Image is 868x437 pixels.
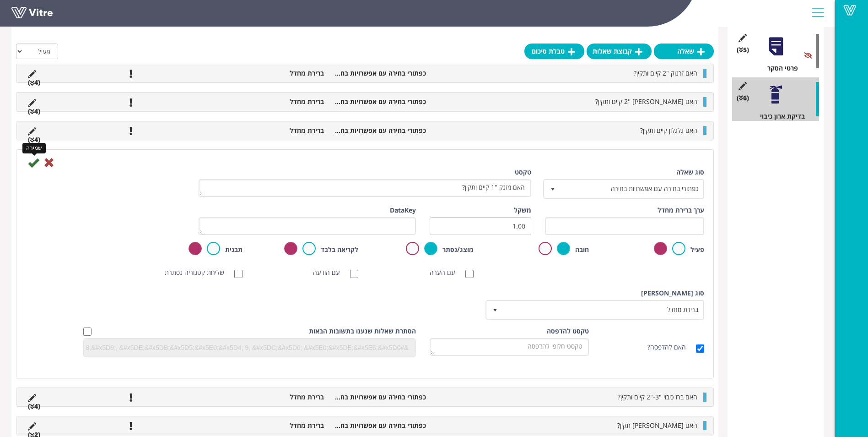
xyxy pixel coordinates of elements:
label: חובה [575,245,589,254]
li: ברירת מחדל [227,126,329,135]
li: (4 ) [23,78,45,87]
label: האם להדפסה? [647,343,695,352]
label: סוג [PERSON_NAME] [641,289,704,298]
li: כפתורי בחירה עם אפשרויות בחירה [329,126,430,135]
span: האם גלגלון קיים ותקין? [640,126,697,135]
li: ברירת מחדל [227,69,329,78]
div: שמירה [22,143,46,153]
label: טקסט [515,168,531,177]
input: האם להדפסה? [696,344,704,353]
span: select [545,180,561,197]
span: select [487,301,503,318]
label: סוג שאלה [676,168,704,177]
a: שאלה [654,44,714,59]
input: &#x5DC;&#x5D3;&#x5D5;&#x5D2;&#x5DE;&#x5D4;: &#x5DC;&#x5D0; &#x5E8;&#x5DC;&#x5D5;&#x5D5;&#x5E0;&#x... [84,341,411,355]
label: עם הערה [430,268,464,277]
label: מוצג/נסתר [442,245,474,254]
span: האם [PERSON_NAME] ''2 קיים ותקין? [595,97,697,106]
label: פעיל [690,245,704,254]
a: קבוצת שאלות [587,44,652,59]
textarea: האם מזנק "1 קיים ותקין? [199,179,531,197]
li: (4 ) [23,402,45,411]
div: בדיקת ארון כיבוי [739,112,819,121]
a: טבלת סיכום [524,44,584,59]
li: ברירת מחדל [227,97,329,106]
span: (5 ) [737,45,749,55]
li: כפתורי בחירה עם אפשרויות בחירה [329,69,430,78]
span: כפתורי בחירה עם אפשרויות בחירה [561,180,703,197]
li: ברירת מחדל [227,421,329,430]
span: ברירת מחדל [503,301,703,318]
input: עם הודעה [350,270,358,278]
input: Hide question based on answer [83,328,92,336]
li: (4 ) [23,107,45,116]
label: DataKey [390,206,416,215]
label: הסתרת שאלות שנענו בתשובות הבאות [309,327,416,336]
li: כפתורי בחירה עם אפשרויות בחירה [329,97,430,106]
span: (6 ) [737,93,749,103]
div: פרטי הסקר [739,64,819,73]
label: שליחת קטגוריה נסתרת [165,268,233,277]
span: האם זרנוק "2 קיים ותקין? [634,69,697,77]
li: ברירת מחדל [227,393,329,402]
label: עם הודעה [313,268,349,277]
span: האם [PERSON_NAME] תקין? [617,421,697,430]
span: האם ברז כיבוי "3-"2 קיים ותקין? [618,393,697,401]
label: טקסט להדפסה [547,327,589,336]
li: כפתורי בחירה עם אפשרויות בחירה [329,421,430,430]
input: עם הערה [465,270,474,278]
label: לקריאה בלבד [321,245,358,254]
label: ערך ברירת מחדל [658,206,704,215]
input: שליחת קטגוריה נסתרת [234,270,243,278]
li: (4 ) [23,135,45,144]
label: תבנית [225,245,243,254]
label: משקל [514,206,531,215]
li: כפתורי בחירה עם אפשרויות בחירה [329,393,430,402]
